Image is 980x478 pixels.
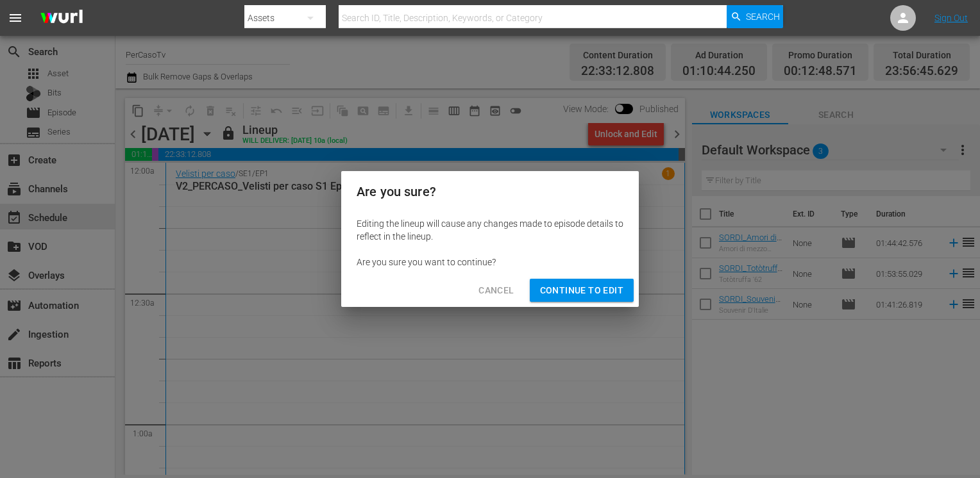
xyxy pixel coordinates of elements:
[357,181,623,202] h2: Are you sure?
[530,279,634,302] button: Continue to Edit
[478,283,514,299] span: Cancel
[8,10,23,26] span: menu
[540,283,623,299] span: Continue to Edit
[934,13,968,23] a: Sign Out
[746,5,780,28] span: Search
[468,279,524,302] button: Cancel
[31,3,92,33] img: ans4CAIJ8jUAAAAAAAAAAAAAAAAAAAAAAAAgQb4GAAAAAAAAAAAAAAAAAAAAAAAAJMjXAAAAAAAAAAAAAAAAAAAAAAAAgAT5G...
[357,256,623,268] div: Are you sure you want to continue?
[357,217,623,243] div: Editing the lineup will cause any changes made to episode details to reflect in the lineup.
